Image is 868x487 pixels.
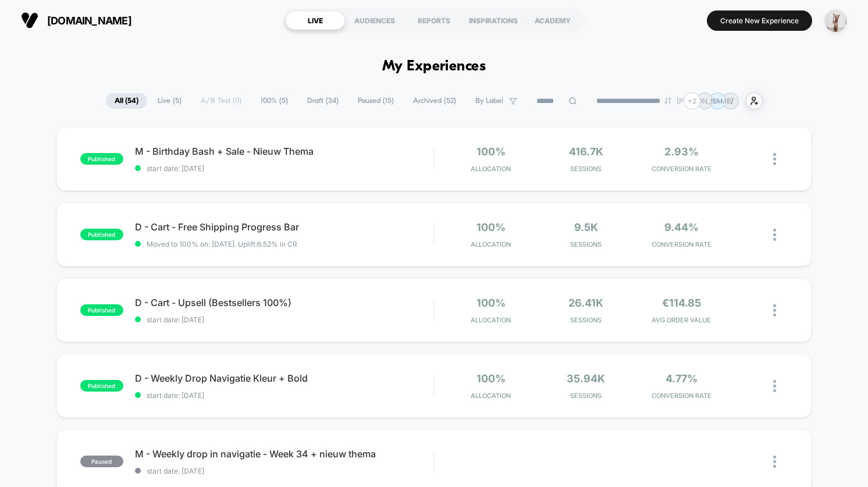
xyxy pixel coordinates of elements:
span: published [80,153,123,165]
span: start date: [DATE] [135,315,433,324]
span: Sessions [542,165,631,173]
span: Allocation [471,392,511,400]
button: ppic [821,9,851,33]
span: 35.94k [567,372,605,385]
span: CONVERSION RATE [636,240,726,248]
span: All ( 54 ) [106,93,147,109]
button: [DOMAIN_NAME] [17,11,135,30]
div: INSPIRATIONS [464,11,523,30]
img: close [773,456,776,468]
span: 100% [476,221,506,233]
span: start date: [DATE] [135,164,433,173]
span: 100% [476,297,506,309]
button: Create New Experience [707,10,812,31]
span: 100% [476,145,506,158]
img: close [773,229,776,241]
span: 416.7k [569,145,603,158]
img: Visually logo [21,12,38,29]
span: 100% [476,372,506,385]
div: ACADEMY [523,11,582,30]
span: paused [80,456,123,467]
span: [DOMAIN_NAME] [47,15,131,27]
span: Moved to 100% on: [DATE] . Uplift: 6.52% in CR [147,240,297,248]
span: D - Cart - Free Shipping Progress Bar [135,221,433,233]
span: 100% ( 5 ) [252,93,297,109]
span: published [80,304,123,316]
span: D - Cart - Upsell (Bestsellers 100%) [135,297,433,308]
span: Allocation [471,316,511,324]
span: start date: [DATE] [135,391,433,400]
span: published [80,380,123,392]
img: ppic [824,9,847,32]
span: Archived ( 52 ) [404,93,465,109]
span: Allocation [471,165,511,173]
div: + 2 [684,93,700,109]
span: M - Weekly drop in navigatie - Week 34 + nieuw thema [135,448,433,460]
span: M - Birthday Bash + Sale - Nieuw Thema [135,145,433,157]
span: By Label [475,97,503,105]
span: 2.93% [664,145,699,158]
img: close [773,304,776,317]
span: Sessions [542,316,631,324]
span: AVG ORDER VALUE [636,316,726,324]
img: end [664,97,671,104]
span: 26.41k [568,297,603,309]
span: Sessions [542,392,631,400]
span: 4.77% [666,372,698,385]
span: Allocation [471,240,511,248]
div: LIVE [286,11,345,30]
span: €114.85 [662,297,701,309]
span: CONVERSION RATE [636,165,726,173]
div: REPORTS [404,11,464,30]
span: Live ( 5 ) [149,93,190,109]
span: Sessions [542,240,631,248]
img: close [773,380,776,392]
img: close [773,153,776,165]
span: 9.5k [574,221,598,233]
span: Draft ( 34 ) [298,93,347,109]
span: 9.44% [664,221,699,233]
h1: My Experiences [382,58,486,75]
span: D - Weekly Drop Navigatie Kleur + Bold [135,372,433,384]
p: [PERSON_NAME] [677,97,733,105]
span: CONVERSION RATE [636,392,726,400]
span: published [80,229,123,240]
span: start date: [DATE] [135,467,433,475]
span: Paused ( 15 ) [349,93,403,109]
div: AUDIENCES [345,11,404,30]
